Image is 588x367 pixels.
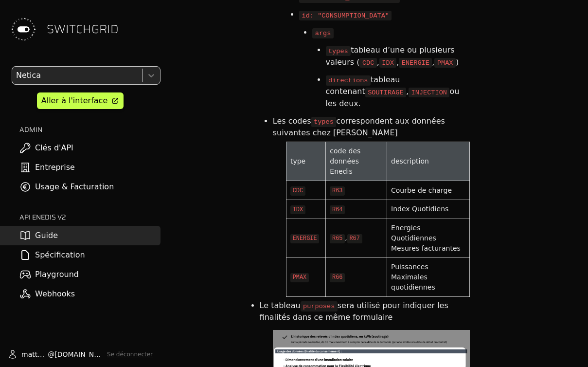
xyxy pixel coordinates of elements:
[290,205,305,215] code: IDX
[391,262,465,293] div: Puissances Maximales quotidiennes
[359,58,376,68] code: CDC
[301,301,338,311] code: purposes
[19,212,160,222] h2: API ENEDIS v2
[330,273,345,282] code: R66
[260,297,470,326] li: Le tableau sera utilisé pour indiquer les finalités dans ce même formulaire
[48,349,54,359] span: @
[47,21,119,37] span: SWITCHGRID
[409,88,449,97] code: INJECTION
[326,75,371,85] code: directions
[391,156,465,166] div: description
[391,223,465,254] div: Energies Quotidiennes Mesures facturantes
[434,58,456,68] code: PMAX
[347,234,362,243] code: R67
[330,146,383,177] div: code des données Enedis
[365,88,406,97] code: SOUTIRAGE
[107,350,153,358] button: Se déconnecter
[290,186,305,196] code: CDC
[21,349,48,359] span: matthieu
[330,205,345,215] code: R64
[330,234,345,243] code: R65
[379,58,396,68] code: IDX
[290,273,309,282] code: PMAX
[399,58,432,68] code: ENERGIE
[290,234,319,243] code: ENERGIE
[54,349,103,359] span: [DOMAIN_NAME]
[311,117,337,127] code: types
[391,185,465,196] div: Courbe de charge
[312,28,334,38] code: args
[299,11,392,20] code: id: "CONSUMPTION_DATA"
[330,186,345,196] code: R63
[330,233,383,243] div: ,
[326,41,470,71] li: tableau d’une ou plusieurs valeurs ( , , , )
[37,92,124,109] a: Aller à l'interface
[8,14,39,45] img: Switchgrid Logo
[290,156,321,166] div: type
[19,125,160,134] h2: ADMIN
[273,112,470,142] li: Les codes correspondent aux données suivantes chez [PERSON_NAME]
[391,204,465,214] div: Index Quotidiens
[326,46,351,56] code: types
[326,71,470,112] li: tableau contenant , ou les deux.
[41,95,107,107] div: Aller à l'interface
